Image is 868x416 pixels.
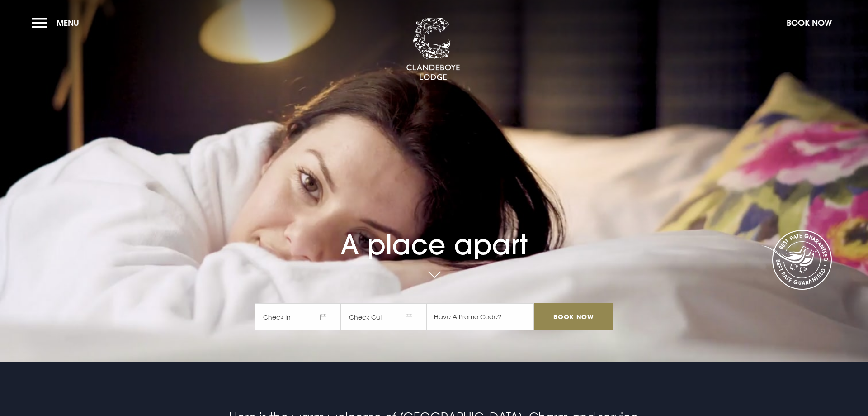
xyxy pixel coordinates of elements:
span: Check In [255,303,340,330]
span: Menu [57,18,79,28]
span: Check Out [340,303,426,330]
button: Menu [32,13,84,33]
input: Have A Promo Code? [426,303,534,330]
img: Clandeboye Lodge [406,18,460,81]
h1: A place apart [255,203,613,261]
input: Book Now [534,303,613,330]
button: Book Now [782,13,836,33]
